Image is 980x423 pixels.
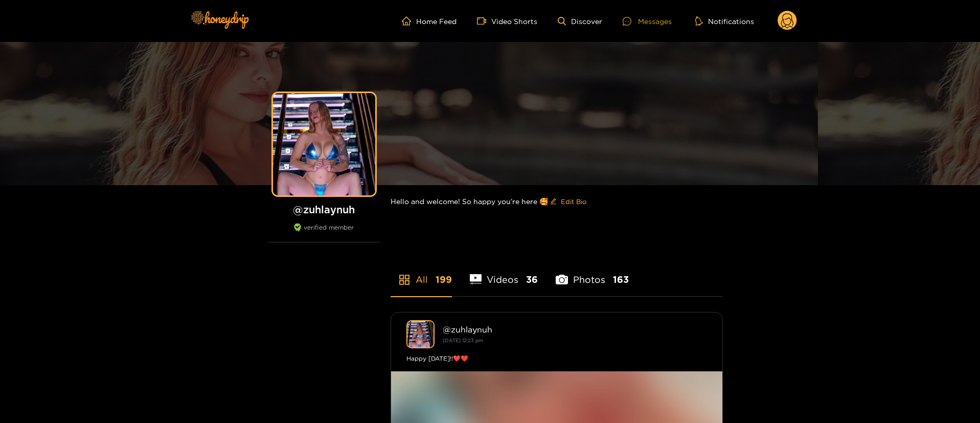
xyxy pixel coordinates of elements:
[443,325,707,334] div: @ zuhlaynuh
[692,16,757,26] button: Notifications
[613,273,629,286] span: 163
[402,16,457,26] a: Home Feed
[477,16,491,26] span: video-camera
[268,224,380,242] div: verified member
[558,17,602,26] a: Discover
[268,203,380,216] h1: @ zuhlaynuh
[406,353,707,364] div: Happy [DATE]!!❤️❤️
[477,16,537,26] a: Video Shorts
[391,185,723,218] div: Hello and welcome! So happy you’re here 🥰
[556,250,629,296] li: Photos
[398,274,411,286] span: appstore
[561,196,586,207] span: Edit Bio
[470,250,538,296] li: Videos
[443,338,483,343] small: [DATE] 12:23 pm
[548,193,588,210] button: editEdit Bio
[406,320,435,348] img: zuhlaynuh
[623,15,672,27] div: Messages
[391,250,452,296] li: All
[436,273,452,286] span: 199
[402,16,416,26] span: home
[526,273,538,286] span: 36
[550,198,557,206] span: edit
